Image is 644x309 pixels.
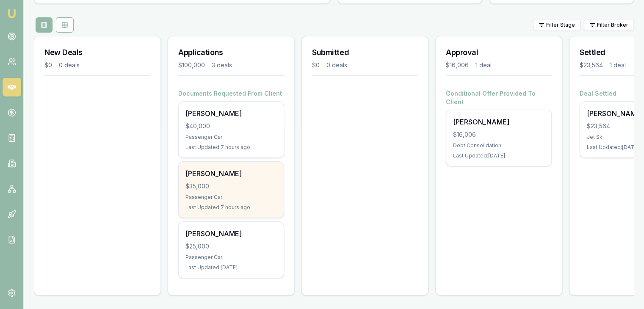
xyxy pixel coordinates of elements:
[475,61,492,69] div: 1 deal
[185,108,277,119] div: [PERSON_NAME]
[580,61,603,69] div: $23,564
[446,61,469,69] div: $16,006
[185,254,277,261] div: Passenger Car
[185,229,277,239] div: [PERSON_NAME]
[610,61,626,69] div: 1 deal
[453,117,544,127] div: [PERSON_NAME]
[178,47,284,58] h3: Applications
[178,61,205,69] div: $100,000
[44,47,150,58] h3: New Deals
[597,22,628,28] span: Filter Broker
[44,61,52,69] div: $0
[212,61,232,69] div: 3 deals
[59,61,80,69] div: 0 deals
[326,61,347,69] div: 0 deals
[185,168,277,179] div: [PERSON_NAME]
[185,194,277,201] div: Passenger Car
[312,47,418,58] h3: Submitted
[533,19,580,31] button: Filter Stage
[185,204,277,211] div: Last Updated: 7 hours ago
[185,182,277,190] div: $35,000
[453,142,544,149] div: Debt Consolidation
[453,130,544,139] div: $16,006
[584,19,634,31] button: Filter Broker
[446,47,552,58] h3: Approval
[546,22,575,28] span: Filter Stage
[312,61,320,69] div: $0
[185,122,277,130] div: $40,000
[178,89,284,98] h4: Documents Requested From Client
[453,152,544,159] div: Last Updated: [DATE]
[185,242,277,251] div: $25,000
[185,264,277,271] div: Last Updated: [DATE]
[446,89,552,106] h4: Conditional Offer Provided To Client
[185,134,277,141] div: Passenger Car
[7,8,17,19] img: emu-icon-u.png
[185,144,277,151] div: Last Updated: 7 hours ago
